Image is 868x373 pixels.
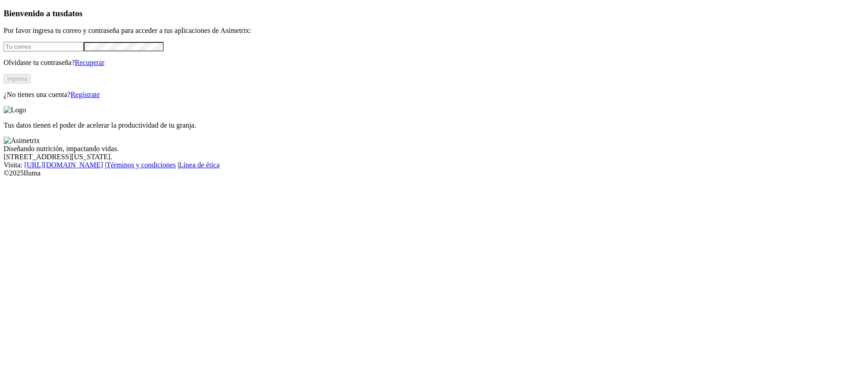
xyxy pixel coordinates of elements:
a: Recuperar [75,59,104,66]
p: Olvidaste tu contraseña? [4,59,864,67]
button: Ingresa [4,74,31,83]
h3: Bienvenido a tus [4,9,864,18]
span: datos [63,9,83,18]
a: [URL][DOMAIN_NAME] [24,161,103,169]
img: Asimetrix [4,137,40,145]
input: Tu correo [4,42,84,51]
p: ¿No tienes una cuenta? [4,91,864,99]
div: Visita : | | [4,161,864,169]
div: © 2025 Iluma [4,169,864,177]
div: Diseñando nutrición, impactando vidas. [4,145,864,153]
img: Logo [4,106,26,114]
a: Términos y condiciones [106,161,176,169]
div: [STREET_ADDRESS][US_STATE]. [4,153,864,161]
p: Por favor ingresa tu correo y contraseña para acceder a tus aplicaciones de Asimetrix: [4,27,864,35]
a: Línea de ética [179,161,220,169]
p: Tus datos tienen el poder de acelerar la productividad de tu granja. [4,121,864,129]
a: Regístrate [71,91,100,98]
